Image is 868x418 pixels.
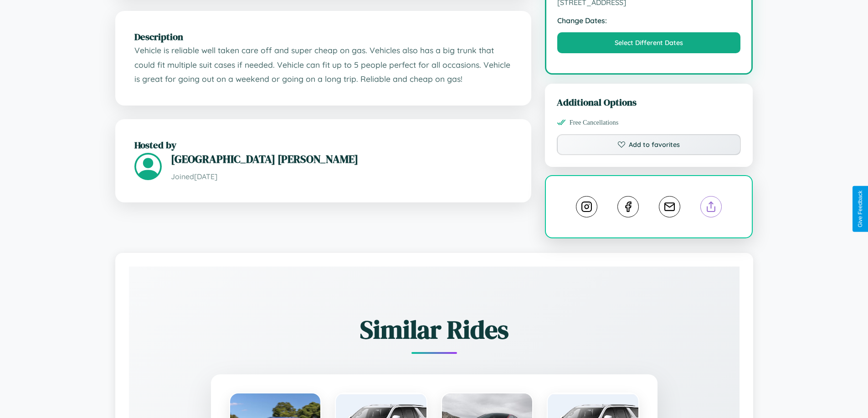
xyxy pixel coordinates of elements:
[557,16,741,25] strong: Change Dates:
[171,151,512,166] h3: [GEOGRAPHIC_DATA] [PERSON_NAME]
[570,119,619,126] span: Free Cancellations
[161,312,708,347] h2: Similar Rides
[134,138,512,151] h2: Hosted by
[857,191,863,227] div: Give Feedback
[134,43,512,86] p: Vehicle is reliable well taken care off and super cheap on gas. Vehicles also has a big trunk tha...
[134,30,512,43] h2: Description
[171,170,512,183] p: Joined [DATE]
[557,96,741,109] h3: Additional Options
[557,32,741,53] button: Select Different Dates
[557,134,741,155] button: Add to favorites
